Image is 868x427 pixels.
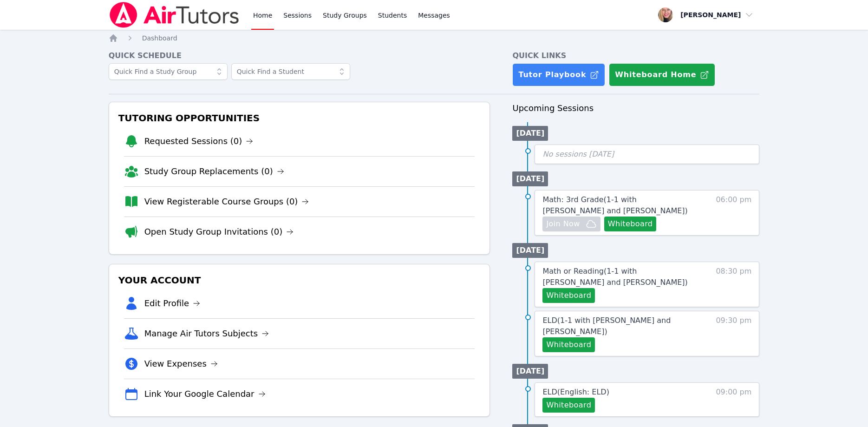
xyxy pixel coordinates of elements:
[546,218,580,230] span: Join Now
[542,194,699,217] a: Math: 3rd Grade(1-1 with [PERSON_NAME] and [PERSON_NAME])
[512,364,548,379] li: [DATE]
[109,63,228,80] input: Quick Find a Study Group
[512,126,548,141] li: [DATE]
[144,327,269,340] a: Manage Air Tutors Subjects
[512,63,605,86] a: Tutor Playbook
[542,315,699,337] a: ELD(1-1 with [PERSON_NAME] and [PERSON_NAME])
[542,195,687,215] span: Math: 3rd Grade ( 1-1 with [PERSON_NAME] and [PERSON_NAME] )
[542,288,595,303] button: Whiteboard
[144,357,218,370] a: View Expenses
[144,165,284,178] a: Study Group Replacements (0)
[542,266,699,288] a: Math or Reading(1-1 with [PERSON_NAME] and [PERSON_NAME])
[716,194,751,231] span: 06:00 pm
[512,243,548,258] li: [DATE]
[144,297,201,310] a: Edit Profile
[542,337,595,352] button: Whiteboard
[604,217,657,231] button: Whiteboard
[109,33,760,43] nav: Breadcrumb
[418,11,450,20] span: Messages
[542,387,609,398] a: ELD(English: ELD)
[542,217,600,231] button: Join Now
[109,50,490,61] h4: Quick Schedule
[716,387,751,413] span: 09:00 pm
[542,388,609,396] span: ELD ( English: ELD )
[716,315,751,352] span: 09:30 pm
[609,63,715,86] button: Whiteboard Home
[542,398,595,413] button: Whiteboard
[117,272,483,289] h3: Your Account
[144,135,254,148] a: Requested Sessions (0)
[117,110,483,126] h3: Tutoring Opportunities
[142,34,177,42] span: Dashboard
[512,171,548,186] li: [DATE]
[231,63,350,80] input: Quick Find a Student
[109,2,240,28] img: Air Tutors
[142,33,177,43] a: Dashboard
[144,225,294,238] a: Open Study Group Invitations (0)
[144,195,309,208] a: View Registerable Course Groups (0)
[542,316,671,336] span: ELD ( 1-1 with [PERSON_NAME] and [PERSON_NAME] )
[542,150,614,158] span: No sessions [DATE]
[512,50,759,61] h4: Quick Links
[512,102,759,115] h3: Upcoming Sessions
[716,266,751,303] span: 08:30 pm
[542,267,687,287] span: Math or Reading ( 1-1 with [PERSON_NAME] and [PERSON_NAME] )
[144,388,266,401] a: Link Your Google Calendar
